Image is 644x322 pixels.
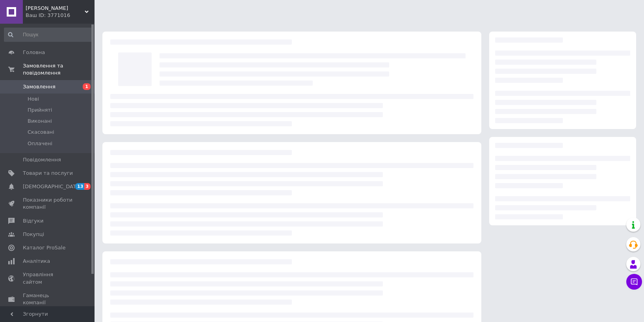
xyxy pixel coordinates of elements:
[626,274,642,290] button: Чат з покупцем
[23,271,73,285] span: Управління сайтом
[23,197,73,211] span: Показники роботи компанії
[28,107,52,114] span: Прийняті
[26,12,95,19] div: Ваш ID: 3771016
[23,170,73,177] span: Товари та послуги
[26,5,85,12] span: Літій Іонович
[4,28,93,42] input: Пошук
[23,183,81,190] span: [DEMOGRAPHIC_DATA]
[23,258,50,265] span: Аналітика
[28,95,39,103] span: Нові
[23,83,56,90] span: Замовлення
[28,140,52,147] span: Оплачені
[23,217,43,225] span: Відгуки
[83,83,91,90] span: 1
[23,231,44,238] span: Покупці
[23,62,95,77] span: Замовлення та повідомлення
[23,244,65,251] span: Каталог ProSale
[23,156,61,163] span: Повідомлення
[84,183,91,190] span: 3
[23,49,45,56] span: Головна
[28,118,52,125] span: Виконані
[75,183,84,190] span: 13
[23,292,73,306] span: Гаманець компанії
[28,129,54,136] span: Скасовані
